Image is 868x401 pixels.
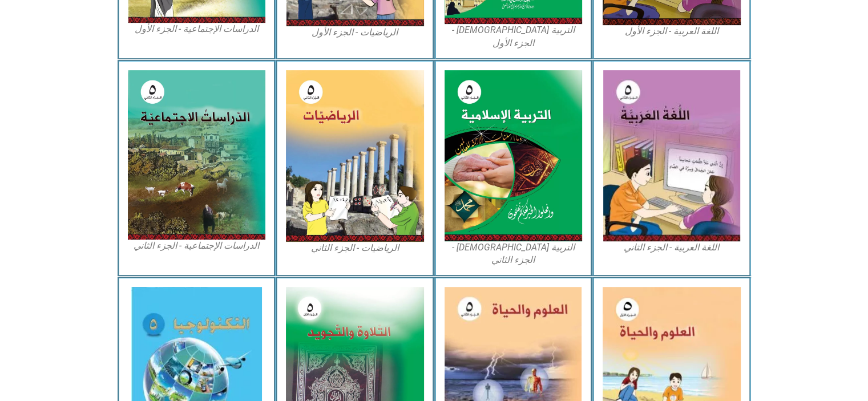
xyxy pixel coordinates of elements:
[445,24,583,50] figcaption: التربية [DEMOGRAPHIC_DATA] - الجزء الأول
[128,240,266,252] figcaption: الدراسات الإجتماعية - الجزء الثاني
[286,26,424,39] figcaption: الرياضيات - الجزء الأول​
[603,25,741,38] figcaption: اللغة العربية - الجزء الأول​
[445,241,583,267] figcaption: التربية [DEMOGRAPHIC_DATA] - الجزء الثاني
[128,23,266,35] figcaption: الدراسات الإجتماعية - الجزء الأول​
[286,242,424,254] figcaption: الرياضيات - الجزء الثاني
[603,241,741,254] figcaption: اللغة العربية - الجزء الثاني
